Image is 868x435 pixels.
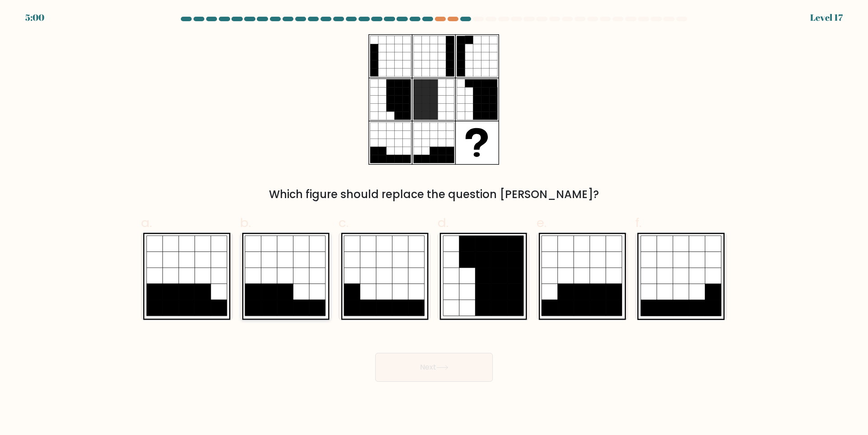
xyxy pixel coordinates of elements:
[146,186,722,203] div: Which figure should replace the question [PERSON_NAME]?
[810,11,843,24] div: Level 17
[141,214,152,231] span: a.
[240,214,251,231] span: b.
[375,353,493,382] button: Next
[537,214,547,231] span: e.
[635,214,642,231] span: f.
[438,214,448,231] span: d.
[25,11,44,24] div: 5:00
[339,214,349,231] span: c.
